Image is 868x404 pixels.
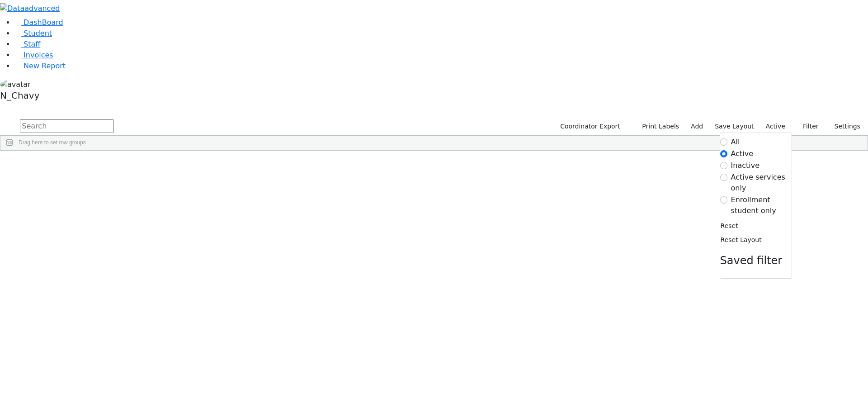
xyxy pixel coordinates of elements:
[632,119,683,133] button: Print Labels
[720,196,727,204] input: Enrollment student only
[731,172,792,194] label: Active services only
[720,138,727,146] input: All
[14,40,40,48] a: Staff
[14,62,66,70] a: New Report
[14,18,63,27] a: DashBoard
[762,119,789,133] label: Active
[791,119,823,133] button: Filter
[711,119,758,133] button: Save Layout
[720,254,783,267] span: Saved filter
[24,51,53,59] span: Invoices
[24,18,63,27] span: DashBoard
[554,119,624,133] button: Coordinator Export
[720,133,792,279] div: Settings
[14,29,52,38] a: Student
[731,195,792,216] label: Enrollment student only
[20,119,114,133] input: Search
[823,119,864,133] button: Settings
[720,162,727,169] input: Inactive
[24,40,40,48] span: Staff
[687,119,707,133] a: Add
[19,139,86,146] span: Drag here to set row groups
[720,150,727,157] input: Active
[720,233,762,247] button: Reset Layout
[14,51,53,59] a: Invoices
[731,148,754,159] label: Active
[720,219,739,233] button: Reset
[24,29,52,38] span: Student
[24,62,66,70] span: New Report
[731,160,760,171] label: Inactive
[720,174,727,181] input: Active services only
[731,137,740,147] label: All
